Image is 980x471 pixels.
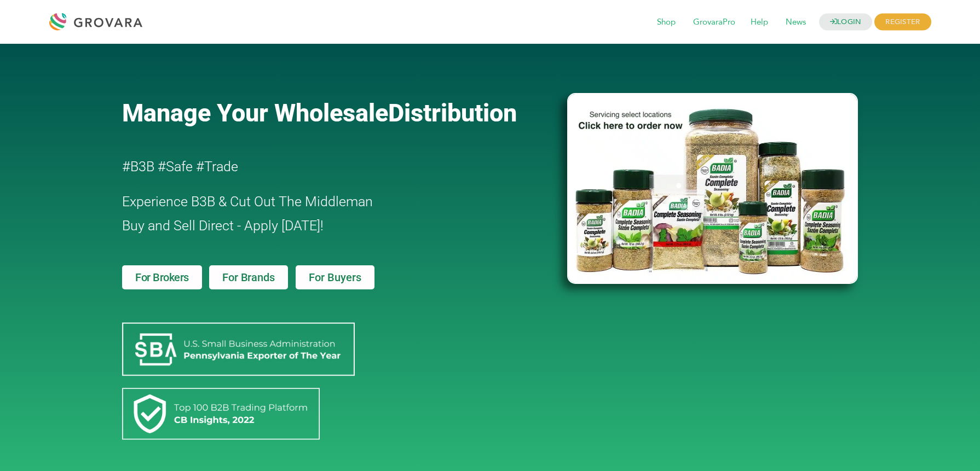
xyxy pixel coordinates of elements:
[743,12,776,33] span: Help
[296,265,374,289] a: For Buyers
[874,14,931,31] span: REGISTER
[649,12,683,33] span: Shop
[122,98,549,127] a: Manage Your WholesaleDistribution
[819,14,873,31] a: LOGIN
[685,12,743,33] span: GrovaraPro
[685,16,743,28] a: GrovaraPro
[122,155,504,179] h2: #B3B #Safe #Trade
[209,265,287,289] a: For Brands
[778,12,814,33] span: News
[388,98,517,127] span: Distribution
[309,272,361,283] span: For Buyers
[122,218,324,234] span: Buy and Sell Direct - Apply [DATE]!
[135,272,189,283] span: For Brokers
[743,16,776,28] a: Help
[122,265,202,289] a: For Brokers
[122,98,388,127] span: Manage Your Wholesale
[649,16,683,28] a: Shop
[778,16,814,28] a: News
[122,194,373,210] span: Experience B3B & Cut Out The Middleman
[222,272,274,283] span: For Brands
